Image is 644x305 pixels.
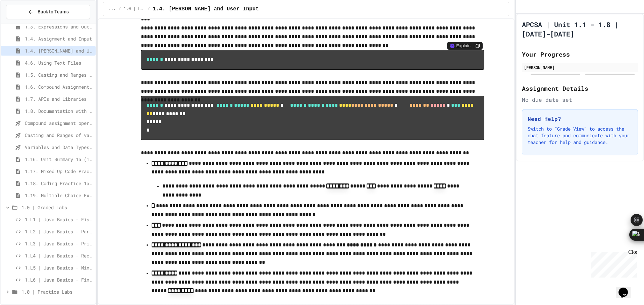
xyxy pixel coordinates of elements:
[124,6,145,12] span: 1.0 | Lessons and Notes
[25,107,93,115] span: 1.8. Documentation with Comments and Preconditions
[25,252,93,259] span: 1.L4 | Java Basics - Rectangle Lab
[522,96,638,104] div: No due date set
[25,168,93,175] span: 1.17. Mixed Up Code Practice 1.1-1.6
[25,264,93,271] span: 1.L5 | Java Basics - Mixed Number Lab
[6,5,90,19] button: Back to Teams
[25,132,93,139] span: Casting and Ranges of variables - Quiz
[25,120,93,127] span: Compound assignment operators - Quiz
[522,50,638,59] h2: Your Progress
[522,84,638,93] h2: Assignment Details
[524,64,636,70] div: [PERSON_NAME]
[528,115,632,123] h3: Need Help?
[25,71,93,78] span: 1.5. Casting and Ranges of Values
[25,35,93,42] span: 1.4. Assignment and Input
[3,3,46,43] div: Chat with us now!Close
[25,276,93,283] span: 1.L6 | Java Basics - Final Calculator Lab
[38,8,69,15] span: Back to Teams
[25,59,93,66] span: 4.6. Using Text Files
[616,278,637,298] iframe: chat widget
[522,20,638,39] h1: APCSA | Unit 1.1 - 1.8 | [DATE]-[DATE]
[21,288,93,295] span: 1.0 | Practice Labs
[25,156,93,163] span: 1.16. Unit Summary 1a (1.1-1.6)
[153,5,259,13] span: 1.4. [PERSON_NAME] and User Input
[25,192,93,199] span: 1.19. Multiple Choice Exercises for Unit 1a (1.1-1.6)
[25,180,93,187] span: 1.18. Coding Practice 1a (1.1-1.6)
[25,23,93,30] span: 1.3. Expressions and Output [New]
[25,144,93,151] span: Variables and Data Types - Quiz
[528,126,632,146] p: Switch to "Grade View" to access the chat feature and communicate with your teacher for help and ...
[25,83,93,90] span: 1.6. Compound Assignment Operators
[25,228,93,235] span: 1.L2 | Java Basics - Paragraphs Lab
[25,216,93,223] span: 1.L1 | Java Basics - Fish Lab
[148,6,150,12] span: /
[25,95,93,102] span: 1.7. APIs and Libraries
[588,249,637,278] iframe: chat widget
[109,6,116,12] span: ...
[25,240,93,247] span: 1.L3 | Java Basics - Printing Code Lab
[25,47,93,54] span: 1.4. [PERSON_NAME] and User Input
[118,6,121,12] span: /
[21,204,93,211] span: 1.0 | Graded Labs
